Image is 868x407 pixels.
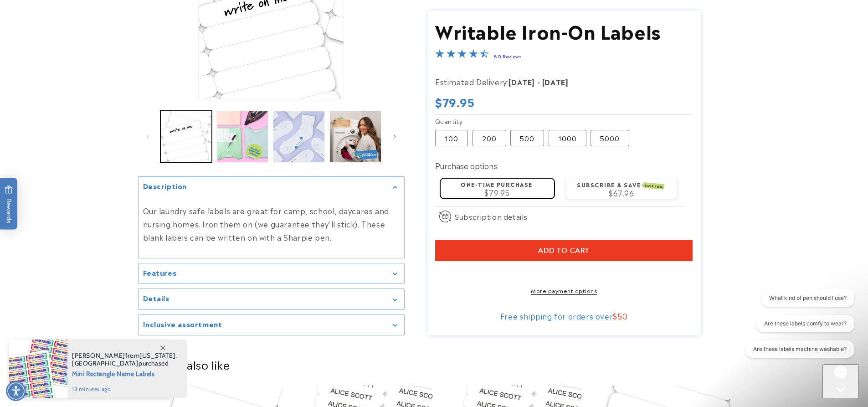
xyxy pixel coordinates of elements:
span: $ [613,310,617,321]
h2: Details [143,294,169,303]
span: Mini Rectangle Name Labels [72,367,177,379]
button: Load image 3 in gallery view [273,111,325,163]
iframe: Gorgias live chat conversation starters [739,289,859,366]
button: Add to cart [435,240,693,261]
label: 500 [510,130,544,146]
span: [GEOGRAPHIC_DATA] [72,359,139,367]
h1: Writable Iron-On Labels [435,19,693,42]
legend: Quantity [435,117,463,126]
summary: Inclusive assortment [139,315,404,335]
strong: [DATE] [542,76,569,87]
h2: Features [143,268,177,277]
p: Estimated Delivery: [435,75,663,88]
label: 200 [473,130,506,146]
span: Subscription details [455,211,528,222]
span: [US_STATE] [139,351,175,360]
span: SAVE 15% [643,182,665,190]
h2: You may also like [138,357,730,371]
summary: Details [139,289,404,309]
button: Load image 4 in gallery view [329,111,381,163]
a: 80 Reviews - open in a new tab [493,53,521,59]
button: Slide right [385,127,405,147]
iframe: Sign Up via Text for Offers [7,334,115,361]
strong: [DATE] [508,76,535,87]
label: 100 [435,130,468,146]
iframe: Gorgias live chat messenger [822,364,859,398]
button: Load image 2 in gallery view [216,111,268,163]
span: $79.95 [435,94,475,110]
span: 13 minutes ago [72,385,177,393]
strong: - [537,76,540,87]
label: One-time purchase [461,180,533,188]
label: 5000 [591,130,629,146]
div: Free shipping for orders over [435,311,693,320]
button: Load image 1 in gallery view [160,111,212,163]
label: 1000 [549,130,586,146]
span: 4.3-star overall rating [435,50,489,61]
summary: Features [139,263,404,284]
p: Our laundry safe labels are great for camp, school, daycares and nursing homes. Iron them on (we ... [143,204,400,243]
span: Rewards [5,185,13,223]
button: Slide left [138,127,158,147]
h2: Inclusive assortment [143,319,222,329]
div: Accessibility Menu [6,381,26,401]
summary: Description [139,177,404,197]
label: Subscribe & save [577,180,664,189]
span: Add to cart [538,247,590,255]
span: $67.96 [609,187,634,198]
span: from , purchased [72,352,177,367]
h2: Description [143,181,187,191]
a: More payment options [435,286,693,294]
span: 50 [617,310,627,321]
span: $79.95 [484,187,510,198]
label: Purchase options [435,160,497,171]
